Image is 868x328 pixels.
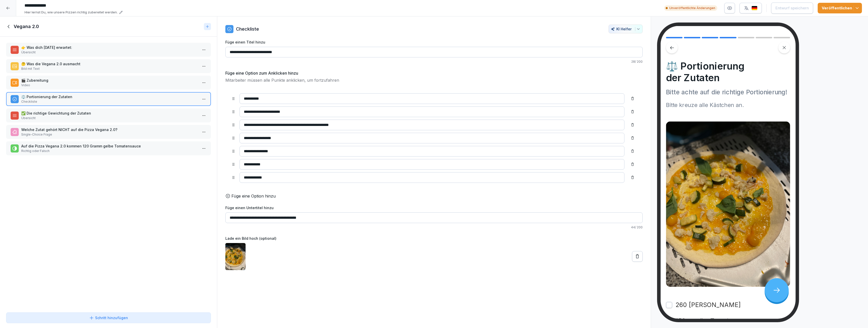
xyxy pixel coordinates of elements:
p: 150 g gelbe Tomatensauce [676,316,752,325]
p: ⚖️ Portionierung der Zutaten [21,94,198,99]
div: Bitte kreuze alle Kästchen an. [666,101,790,109]
p: Übersicht [21,116,198,120]
p: Video [21,83,198,88]
p: Unveröffentlichte Änderungen [669,6,715,10]
div: 🤔 Was die Vegana 2.0 ausmachtBild mit Text [6,59,211,73]
p: Übersicht [21,50,198,55]
img: gy07a12y2g03ixfr6lokvx4v.png [225,243,246,270]
p: Single-Choice Frage [21,132,198,137]
p: Bitte achte auf die richtige Portionierung! [666,88,790,97]
button: KI Helfer [609,25,643,33]
button: Entwurf speichern [771,3,813,14]
p: 44 / 200 [225,225,643,230]
img: gy07a12y2g03ixfr6lokvx4v.png [666,121,790,287]
div: Auf die Pizza Vegana 2.0 kommen 120 Gramm gelbe TomatensauceRichtig oder Falsch [6,141,211,155]
div: Veröffentlichen [822,5,858,11]
label: Füge einen Untertitel hinzu [225,205,643,210]
p: 28 / 200 [225,59,643,64]
h1: Vegana 2.0 [14,24,39,30]
div: ⚖️ Portionierung der ZutatenCheckliste [6,92,211,106]
div: KI Helfer [611,27,640,31]
p: Checkliste [236,26,259,32]
div: Welche Zutat gehört NICHT auf die Pizza Vegana 2.0?Single-Choice Frage [6,125,211,139]
p: Auf die Pizza Vegana 2.0 kommen 120 Gramm gelbe Tomatensauce [21,143,198,149]
p: 🤔 Was die Vegana 2.0 ausmacht [21,61,198,67]
p: Füge eine Option hinzu [231,193,276,199]
p: 260 [PERSON_NAME] [676,301,741,310]
p: Mitarbeiter müssen alle Punkte anklicken, um fortzufahren [225,77,643,83]
h4: ⚖️ Portionierung der Zutaten [666,60,790,83]
p: Checkliste [21,99,198,104]
p: Richtig oder Falsch [21,149,198,153]
h5: Füge eine Option zum Anklicken hinzu [225,70,298,76]
label: Lade ein Bild hoch (optional) [225,236,643,241]
p: ✅ Die richtige Gewichtung der Zutaten [21,111,198,116]
button: Schritt hinzufügen [6,312,211,323]
p: 👉 Was dich [DATE] erwartet: [21,45,198,50]
div: Entwurf speichern [775,5,809,11]
p: Hier lernst Du, wie unsere Pizzen richtig zubereitet werden. [25,10,118,15]
div: ✅ Die richtige Gewichtung der ZutatenÜbersicht [6,108,211,122]
button: Veröffentlichen [818,3,862,13]
p: Welche Zutat gehört NICHT auf die Pizza Vegana 2.0? [21,127,198,132]
div: 👉 Was dich [DATE] erwartet:Übersicht [6,43,211,57]
p: 🎬 Zubereitung [21,78,198,83]
div: Schritt hinzufügen [89,315,128,320]
label: Füge einen Titel hinzu [225,39,643,45]
div: 🎬 ZubereitungVideo [6,76,211,90]
img: de.svg [751,6,757,11]
p: Bild mit Text [21,67,198,71]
